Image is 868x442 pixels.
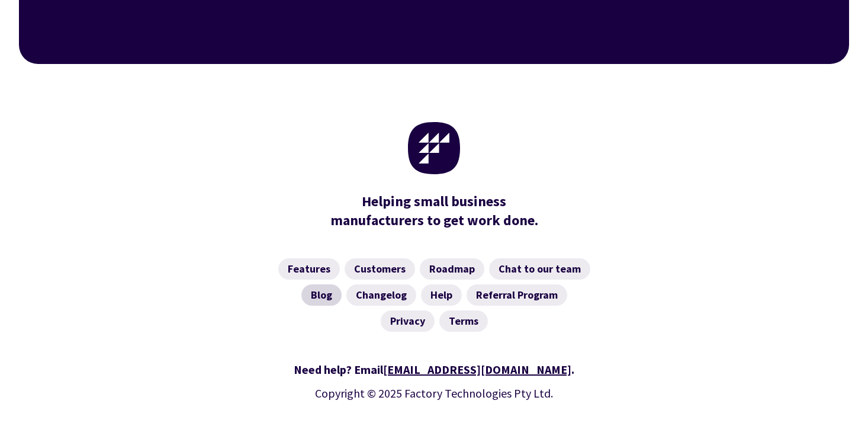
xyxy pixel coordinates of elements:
a: Blog [301,284,342,306]
a: Privacy [381,310,435,332]
a: Changelog [346,284,416,306]
div: manufacturers to get work done. [324,192,544,230]
div: Need help? Email . [93,360,775,379]
a: Chat to our team [489,258,590,280]
a: Features [278,258,340,280]
a: Help [421,284,462,306]
a: Roadmap [420,258,484,280]
nav: Footer Navigation [93,258,775,332]
p: Copyright © 2025 Factory Technologies Pty Ltd. [93,384,775,403]
mark: Helping small business [362,192,506,211]
a: [EMAIL_ADDRESS][DOMAIN_NAME] [383,362,571,377]
a: Terms [439,310,488,332]
iframe: Chat Widget [661,314,868,442]
a: Customers [345,258,415,280]
a: Referral Program [467,284,567,306]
